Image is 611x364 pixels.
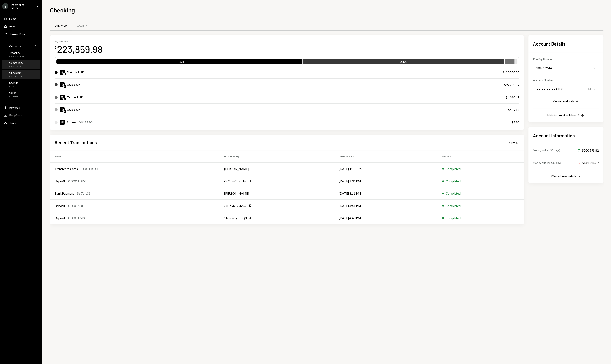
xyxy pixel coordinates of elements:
h2: Account Details [533,41,599,47]
a: Security [72,21,92,31]
div: Cards [9,91,18,94]
img: USDC [60,82,65,87]
img: base-mainnet [64,73,66,75]
div: 0.0185 SOL [79,120,94,125]
img: ethereum-mainnet [64,110,66,113]
img: USDC [60,107,65,112]
div: • • • • • • • • 0836 [533,84,599,94]
td: [DATE] 4:44 PM [334,200,438,212]
a: View all [509,140,519,145]
div: $0.00 [9,85,18,88]
div: Money out (last 30 days) [533,161,562,165]
a: Community$571,703.67 [2,60,40,69]
h2: Recent Transactions [55,139,97,146]
div: Checking [9,71,22,74]
a: Inbox [2,23,40,30]
a: Transactions [2,31,40,37]
a: Team [2,119,40,126]
div: Team [9,121,16,125]
th: Initiated At [334,150,438,163]
a: Treasury$7,882,455.75 [2,50,40,59]
div: $4,910.47 [506,95,519,100]
div: Deposit [55,216,65,220]
div: Completed [446,203,461,208]
div: Rewards [9,106,20,109]
a: Recipients [2,112,40,119]
a: Savings$0.00 [2,80,40,89]
div: DKUSD [56,60,302,65]
div: $441,714.37 [578,161,599,165]
div: $6,714.31 [77,191,90,196]
td: [PERSON_NAME] [220,187,334,200]
a: Accounts [2,42,40,49]
div: Overview [55,24,67,27]
h1: Checking [50,6,75,14]
div: Savings [9,81,18,84]
img: SOL [60,120,65,125]
img: DKUSD [60,70,65,75]
div: Tether USD [67,95,83,100]
td: [DATE] 8:16 PM [334,187,438,200]
div: Completed [446,216,461,220]
div: 3uKd9p...VSfcQ3 [224,203,247,208]
div: Home [9,17,16,20]
div: Completed [446,179,461,183]
div: GhYTmC...tr5ihR [224,179,247,183]
div: Solana [67,120,76,125]
th: Type [50,150,220,163]
div: $571,703.67 [9,65,23,68]
div: $970.04 [9,95,18,98]
div: View more details [553,100,574,103]
div: $223,859.98 [9,75,22,78]
a: Cards$970.04 [2,90,40,99]
h2: Account Information [533,132,599,139]
div: Make international deposit [547,114,580,117]
button: View address details [551,174,581,178]
div: 223,859.98 [57,43,103,55]
div: 1,000 DKUSD [81,167,100,171]
div: Community [9,61,23,64]
div: Deposit [55,203,65,208]
td: [PERSON_NAME] [220,163,334,175]
a: Rewards [2,104,40,111]
button: Make international deposit [547,113,584,118]
a: Home [2,15,40,22]
td: [DATE] 8:34 PM [334,175,438,187]
img: ethereum-mainnet [64,98,66,100]
div: USD Coin [67,82,80,87]
div: Security [77,24,87,27]
div: Routing Number [533,57,599,61]
div: Internet of GPUs... [11,3,33,10]
div: $120,556.05 [502,70,519,75]
div: $97,700.09 [504,82,519,87]
div: Transactions [9,32,25,36]
div: 101019644 [533,63,599,73]
div: Bank Payment [55,191,74,196]
div: 3bJvSn...gDfcQ3 [224,216,247,220]
th: Initiated By [220,150,334,163]
div: $7,882,455.75 [9,55,24,58]
div: Transfer to Cards [55,167,78,171]
div: Account Number [533,78,599,82]
img: solana-mainnet [64,85,66,88]
div: Completed [446,191,461,196]
div: $3.90 [511,120,519,125]
div: Deposit [55,179,65,183]
div: My balance [55,40,103,43]
div: USDC [303,60,504,65]
div: Dakota USD [67,70,85,75]
div: Inbox [9,25,16,28]
div: USD Coin [67,107,80,112]
div: 0.0006 USDC [68,179,86,183]
div: $689.47 [508,107,519,112]
a: Overview [50,21,72,31]
div: Accounts [9,44,21,47]
div: 0.0005 USDC [68,216,86,220]
div: 0.0000 SOL [68,203,84,208]
div: Completed [446,167,461,171]
div: View address details [551,174,576,178]
div: Recipients [9,114,22,117]
td: [DATE] 4:43 PM [334,212,438,224]
div: $200,595.82 [578,148,599,153]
